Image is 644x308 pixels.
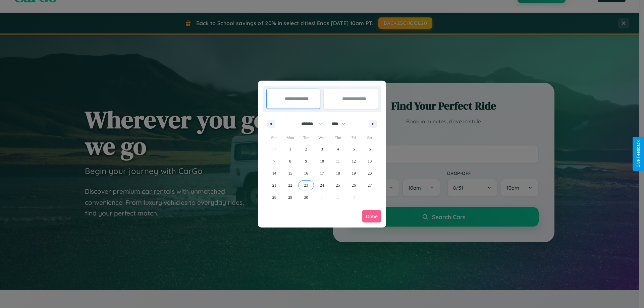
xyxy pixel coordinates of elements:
[266,132,282,143] span: Sun
[330,155,346,167] button: 11
[289,155,291,167] span: 8
[266,155,282,167] button: 7
[304,167,308,179] span: 16
[368,155,372,167] span: 13
[314,132,330,143] span: Wed
[288,167,292,179] span: 15
[362,132,378,143] span: Sat
[305,155,307,167] span: 9
[289,143,291,155] span: 1
[298,179,314,191] button: 23
[298,143,314,155] button: 2
[272,167,276,179] span: 14
[282,132,298,143] span: Mon
[288,191,292,203] span: 29
[320,167,324,179] span: 17
[330,132,346,143] span: Thu
[282,155,298,167] button: 8
[314,155,330,167] button: 10
[282,167,298,179] button: 15
[320,179,324,191] span: 24
[346,143,362,155] button: 5
[305,143,307,155] span: 2
[304,179,308,191] span: 23
[352,155,356,167] span: 12
[346,167,362,179] button: 19
[272,179,276,191] span: 21
[346,155,362,167] button: 12
[272,191,276,203] span: 28
[636,140,641,168] div: Give Feedback
[282,143,298,155] button: 1
[362,179,378,191] button: 27
[288,179,292,191] span: 22
[362,155,378,167] button: 13
[346,132,362,143] span: Fri
[282,179,298,191] button: 22
[330,143,346,155] button: 4
[362,143,378,155] button: 6
[266,191,282,203] button: 28
[304,191,308,203] span: 30
[320,155,324,167] span: 10
[352,167,356,179] span: 19
[314,179,330,191] button: 24
[353,143,355,155] span: 5
[314,143,330,155] button: 3
[298,167,314,179] button: 16
[298,155,314,167] button: 9
[321,143,323,155] span: 3
[336,167,340,179] span: 18
[298,191,314,203] button: 30
[368,179,372,191] span: 27
[362,167,378,179] button: 20
[282,191,298,203] button: 29
[298,132,314,143] span: Tue
[266,179,282,191] button: 21
[336,179,340,191] span: 25
[314,167,330,179] button: 17
[346,179,362,191] button: 26
[369,143,371,155] span: 6
[273,155,275,167] span: 7
[266,167,282,179] button: 14
[368,167,372,179] span: 20
[352,179,356,191] span: 26
[330,179,346,191] button: 25
[362,210,381,223] button: Done
[337,143,339,155] span: 4
[336,155,340,167] span: 11
[330,167,346,179] button: 18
